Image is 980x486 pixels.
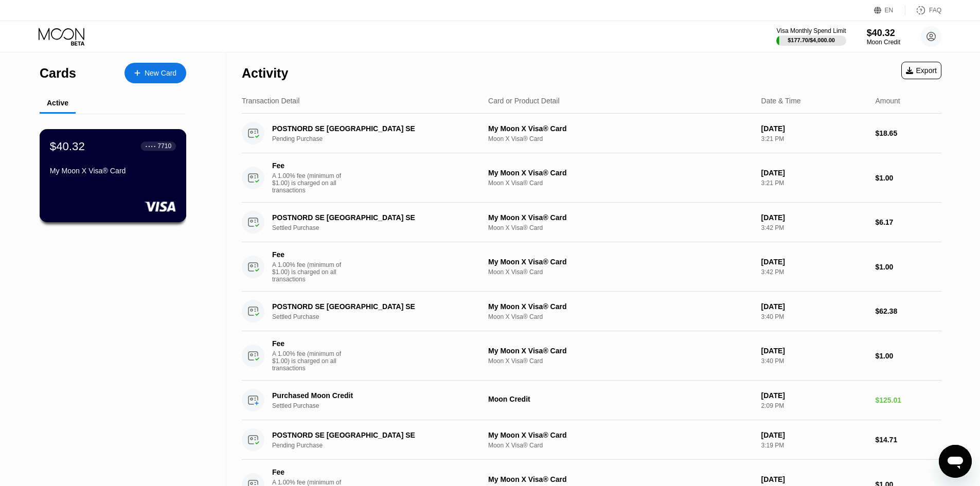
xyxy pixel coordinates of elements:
[488,313,753,320] div: Moon X Visa® Card
[761,391,867,400] div: [DATE]
[272,313,487,320] div: Settled Purchase
[488,347,753,355] div: My Moon X Visa® Card
[875,396,941,404] div: $125.01
[272,350,349,372] div: A 1.00% fee (minimum of $1.00) is charged on all transactions
[761,135,867,142] div: 3:21 PM
[242,331,941,381] div: FeeA 1.00% fee (minimum of $1.00) is charged on all transactionsMy Moon X Visa® CardMoon X Visa® ...
[242,66,288,81] div: Activity
[875,97,900,105] div: Amount
[488,169,753,177] div: My Moon X Visa® Card
[272,391,472,400] div: Purchased Moon Credit
[242,203,941,242] div: POSTNORD SE [GEOGRAPHIC_DATA] SESettled PurchaseMy Moon X Visa® CardMoon X Visa® Card[DATE]3:42 P...
[761,179,867,187] div: 3:21 PM
[272,135,487,142] div: Pending Purchase
[761,475,867,483] div: [DATE]
[901,62,941,79] div: Export
[242,242,941,292] div: FeeA 1.00% fee (minimum of $1.00) is charged on all transactionsMy Moon X Visa® CardMoon X Visa® ...
[272,213,472,222] div: POSTNORD SE [GEOGRAPHIC_DATA] SE
[242,114,941,153] div: POSTNORD SE [GEOGRAPHIC_DATA] SEPending PurchaseMy Moon X Visa® CardMoon X Visa® Card[DATE]3:21 P...
[488,431,753,439] div: My Moon X Visa® Card
[40,130,186,222] div: $40.32● ● ● ●7710My Moon X Visa® Card
[272,161,344,170] div: Fee
[929,7,941,14] div: FAQ
[761,258,867,266] div: [DATE]
[488,475,753,483] div: My Moon X Visa® Card
[905,5,941,15] div: FAQ
[146,145,156,148] div: ● ● ● ●
[906,66,937,75] div: Export
[875,218,941,226] div: $6.17
[761,302,867,311] div: [DATE]
[145,69,176,78] div: New Card
[272,442,487,449] div: Pending Purchase
[875,352,941,360] div: $1.00
[488,135,753,142] div: Moon X Visa® Card
[488,258,753,266] div: My Moon X Visa® Card
[875,436,941,444] div: $14.71
[488,442,753,449] div: Moon X Visa® Card
[874,5,905,15] div: EN
[761,224,867,231] div: 3:42 PM
[488,124,753,133] div: My Moon X Visa® Card
[488,395,753,403] div: Moon Credit
[761,357,867,365] div: 3:40 PM
[242,97,299,105] div: Transaction Detail
[776,27,846,34] div: Visa Monthly Spend Limit
[242,381,941,420] div: Purchased Moon CreditSettled PurchaseMoon Credit[DATE]2:09 PM$125.01
[272,224,487,231] div: Settled Purchase
[488,268,753,276] div: Moon X Visa® Card
[488,357,753,365] div: Moon X Visa® Card
[885,7,894,14] div: EN
[272,124,472,133] div: POSTNORD SE [GEOGRAPHIC_DATA] SE
[488,302,753,311] div: My Moon X Visa® Card
[47,99,68,107] div: Active
[272,468,344,476] div: Fee
[875,263,941,271] div: $1.00
[272,261,349,283] div: A 1.00% fee (minimum of $1.00) is charged on all transactions
[272,172,349,194] div: A 1.00% fee (minimum of $1.00) is charged on all transactions
[761,97,801,105] div: Date & Time
[867,28,900,39] div: $40.32
[488,179,753,187] div: Moon X Visa® Card
[50,139,85,153] div: $40.32
[788,37,835,43] div: $177.70 / $4,000.00
[875,129,941,137] div: $18.65
[875,307,941,315] div: $62.38
[939,445,972,478] iframe: Knapp för att öppna meddelandefönstret
[488,97,560,105] div: Card or Product Detail
[875,174,941,182] div: $1.00
[50,167,176,175] div: My Moon X Visa® Card
[761,442,867,449] div: 3:19 PM
[488,224,753,231] div: Moon X Visa® Card
[488,213,753,222] div: My Moon X Visa® Card
[776,27,846,46] div: Visa Monthly Spend Limit$177.70/$4,000.00
[761,124,867,133] div: [DATE]
[242,153,941,203] div: FeeA 1.00% fee (minimum of $1.00) is charged on all transactionsMy Moon X Visa® CardMoon X Visa® ...
[867,39,900,46] div: Moon Credit
[242,292,941,331] div: POSTNORD SE [GEOGRAPHIC_DATA] SESettled PurchaseMy Moon X Visa® CardMoon X Visa® Card[DATE]3:40 P...
[242,420,941,460] div: POSTNORD SE [GEOGRAPHIC_DATA] SEPending PurchaseMy Moon X Visa® CardMoon X Visa® Card[DATE]3:19 P...
[272,302,472,311] div: POSTNORD SE [GEOGRAPHIC_DATA] SE
[272,431,472,439] div: POSTNORD SE [GEOGRAPHIC_DATA] SE
[272,250,344,259] div: Fee
[761,431,867,439] div: [DATE]
[157,142,171,150] div: 7710
[761,313,867,320] div: 3:40 PM
[272,339,344,348] div: Fee
[124,63,186,83] div: New Card
[761,268,867,276] div: 3:42 PM
[867,28,900,46] div: $40.32Moon Credit
[272,402,487,409] div: Settled Purchase
[761,213,867,222] div: [DATE]
[40,66,76,81] div: Cards
[761,347,867,355] div: [DATE]
[761,169,867,177] div: [DATE]
[761,402,867,409] div: 2:09 PM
